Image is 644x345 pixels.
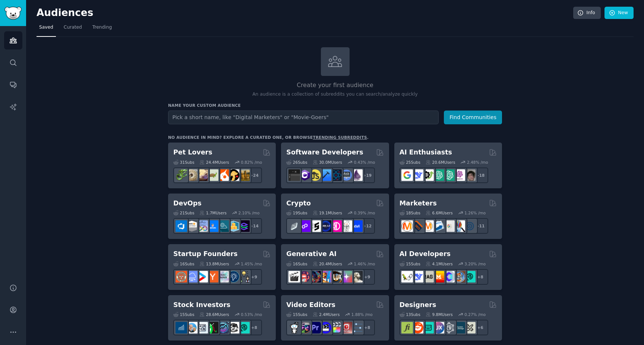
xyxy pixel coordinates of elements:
img: gopro [288,322,300,333]
div: 28.6M Users [199,312,229,317]
div: 31 Sub s [173,160,194,165]
img: learndesign [454,322,465,333]
h2: Pet Lovers [173,148,212,157]
div: 1.46 % /mo [354,261,375,266]
img: swingtrading [228,322,239,333]
div: 0.43 % /mo [354,160,375,165]
p: An audience is a collection of subreddits you can search/analyze quickly [168,91,502,98]
img: MistralAI [433,271,444,282]
h2: Crypto [286,199,311,208]
img: content_marketing [401,220,413,232]
img: iOSProgramming [320,169,331,181]
h2: AI Developers [400,249,451,259]
div: No audience in mind? Explore a curated one, or browse . [168,135,369,140]
div: 9.8M Users [426,312,453,317]
img: PetAdvice [228,169,239,181]
div: 18 Sub s [400,210,420,215]
h3: Name your custom audience [168,103,502,108]
img: DeepSeek [412,169,423,181]
div: 16 Sub s [173,261,194,266]
a: Trending [90,22,114,37]
div: 0.39 % /mo [354,210,375,215]
img: aws_cdk [228,220,239,232]
div: 26 Sub s [286,160,307,165]
img: postproduction [351,322,363,333]
h2: DevOps [173,199,202,208]
img: reactnative [330,169,342,181]
div: + 12 [359,218,375,234]
div: 2.48 % /mo [467,160,488,165]
div: + 6 [473,320,488,335]
img: premiere [309,322,321,333]
span: Curated [64,24,82,31]
img: AskMarketing [422,220,434,232]
div: 30.0M Users [313,160,342,165]
span: Saved [39,24,53,31]
img: DevOpsLinks [207,220,218,232]
img: LangChain [401,271,413,282]
div: 24.4M Users [199,160,229,165]
h2: Audiences [37,7,573,19]
div: + 8 [246,320,262,335]
img: FluxAI [330,271,342,282]
img: ycombinator [207,271,218,282]
div: + 9 [359,269,375,285]
img: chatgpt_promptDesign [433,169,444,181]
div: 25 Sub s [400,160,420,165]
img: Rag [422,271,434,282]
img: userexperience [443,322,455,333]
a: trending subreddits [313,135,367,140]
img: startup [196,271,208,282]
div: + 18 [473,167,488,183]
img: ethfinance [288,220,300,232]
div: + 9 [246,269,262,285]
img: Forex [196,322,208,333]
div: 13.8M Users [199,261,229,266]
img: growmybusiness [238,271,250,282]
img: AItoolsCatalog [422,169,434,181]
h2: Marketers [400,199,437,208]
img: AWS_Certified_Experts [186,220,198,232]
div: + 8 [359,320,375,335]
img: bigseo [412,220,423,232]
div: + 8 [473,269,488,285]
img: AskComputerScience [341,169,352,181]
img: AIDevelopersSociety [464,271,476,282]
div: + 19 [359,167,375,183]
img: defiblockchain [330,220,342,232]
img: SaaS [186,271,198,282]
img: OpenAIDev [454,169,465,181]
img: Entrepreneurship [228,271,239,282]
a: Saved [37,22,56,37]
img: deepdream [309,271,321,282]
img: ethstaker [309,220,321,232]
img: Youtubevideo [341,322,352,333]
img: azuredevops [176,220,187,232]
div: 4.1M Users [426,261,453,266]
div: 0.53 % /mo [241,312,262,317]
img: EntrepreneurRideAlong [176,271,187,282]
img: UX_Design [464,322,476,333]
img: herpetology [176,169,187,181]
a: New [604,7,634,19]
img: Docker_DevOps [196,220,208,232]
img: StocksAndTrading [217,322,229,333]
img: csharp [299,169,310,181]
img: GummySearch logo [4,7,22,20]
div: + 14 [246,218,262,234]
img: dalle2 [299,271,310,282]
a: Info [573,7,601,19]
div: 2.10 % /mo [239,210,260,215]
div: 1.45 % /mo [241,261,262,266]
div: 0.27 % /mo [464,312,486,317]
img: turtle [207,169,218,181]
div: + 24 [246,167,262,183]
img: cockatiel [217,169,229,181]
img: sdforall [320,271,331,282]
img: UI_Design [422,322,434,333]
img: ArtificalIntelligence [464,169,476,181]
span: Trending [92,24,112,31]
h2: Designers [400,300,436,310]
img: VideoEditors [320,322,331,333]
img: PlatformEngineers [238,220,250,232]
